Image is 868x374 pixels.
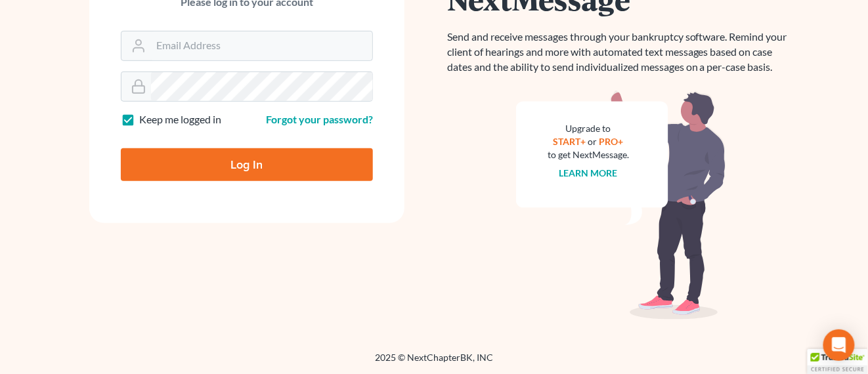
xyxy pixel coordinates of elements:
[599,136,624,147] a: PRO+
[516,91,726,320] img: nextmessage_bg-59042aed3d76b12b5cd301f8e5b87938c9018125f34e5fa2b7a6b67550977c72.svg
[121,148,373,181] input: Log In
[266,113,373,125] a: Forgot your password?
[151,31,372,60] input: Email Address
[447,30,795,75] p: Send and receive messages through your bankruptcy software. Remind your client of hearings and mo...
[559,167,618,178] a: Learn more
[548,122,629,135] div: Upgrade to
[588,136,597,147] span: or
[823,329,855,361] div: Open Intercom Messenger
[548,148,629,161] div: to get NextMessage.
[139,112,221,127] label: Keep me logged in
[808,349,868,374] div: TrustedSite Certified
[553,136,586,147] a: START+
